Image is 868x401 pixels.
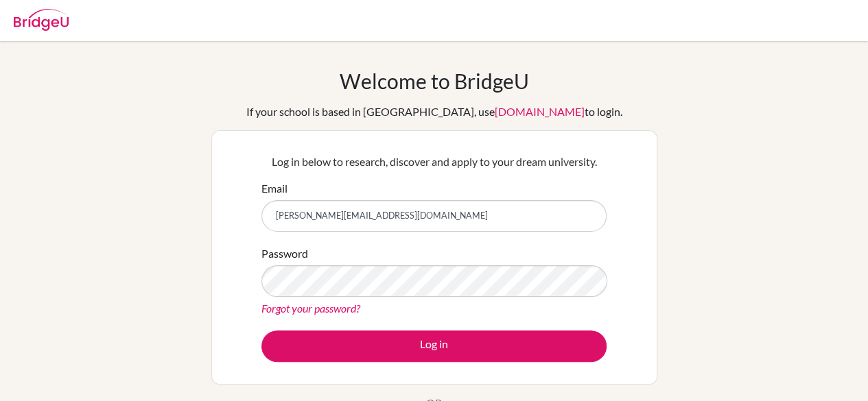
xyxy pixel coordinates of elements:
[261,302,360,315] a: Forgot your password?
[340,69,529,93] h1: Welcome to BridgeU
[246,104,622,120] div: If your school is based in [GEOGRAPHIC_DATA], use to login.
[261,245,308,262] label: Password
[261,180,288,197] label: Email
[261,154,607,170] p: Log in below to research, discover and apply to your dream university.
[261,330,607,362] button: Log in
[14,9,69,31] img: Bridge-U
[495,105,585,118] a: [DOMAIN_NAME]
